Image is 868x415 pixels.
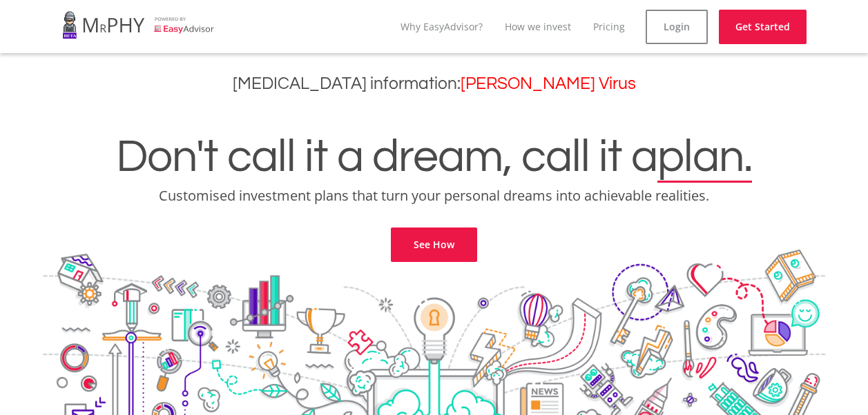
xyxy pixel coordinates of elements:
[593,20,625,33] a: Pricing
[461,75,636,92] a: [PERSON_NAME] Virus
[10,134,858,181] h1: Don't call it a dream, call it a
[719,10,807,44] a: Get Started
[646,10,708,44] a: Login
[10,186,858,205] p: Customised investment plans that turn your personal dreams into achievable realities.
[391,227,477,262] a: See How
[657,134,752,181] span: plan.
[505,20,571,33] a: How we invest
[401,20,483,33] a: Why EasyAdvisor?
[10,74,858,94] h3: [MEDICAL_DATA] information:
